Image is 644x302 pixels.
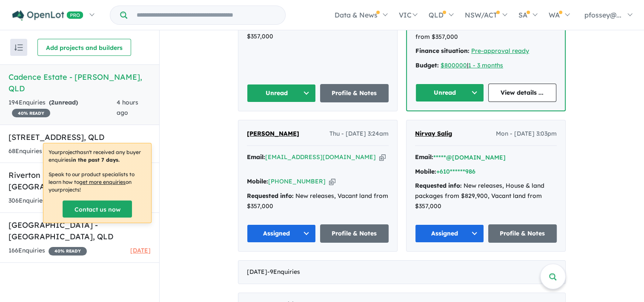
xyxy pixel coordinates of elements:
a: $800000 [441,61,467,69]
u: get more enquiries [79,179,126,185]
span: - 9 Enquir ies [267,268,300,276]
h5: [GEOGRAPHIC_DATA] - [GEOGRAPHIC_DATA] , QLD [9,219,151,242]
div: New releases, Vacant land from $357,000 [247,191,389,212]
button: Copy [379,153,386,162]
span: 40 % READY [49,247,87,256]
span: [DATE] [130,247,151,254]
div: [DATE] [238,260,566,284]
div: New releases, Vacant land from $357,000 [415,22,556,42]
div: 166 Enquir ies [9,246,87,256]
strong: Requested info: [415,182,462,189]
span: pfossey@... [584,11,621,19]
input: Try estate name, suburb, builder or developer [129,6,283,24]
a: [EMAIL_ADDRESS][DOMAIN_NAME] [265,153,376,161]
b: in the past 7 days. [71,157,120,163]
h5: Cadence Estate - [PERSON_NAME] , QLD [9,71,151,94]
span: Nirvay Salig [415,130,452,137]
strong: Budget: [415,61,439,69]
button: Unread [415,84,484,102]
img: Openlot PRO Logo White [12,10,83,21]
button: Unread [247,84,316,102]
div: 306 Enquir ies [9,196,126,206]
button: Copy [329,177,335,186]
a: Profile & Notes [320,224,389,243]
span: Thu - [DATE] 3:24am [329,129,389,139]
div: | [415,61,556,71]
span: Mon - [DATE] 3:03pm [496,129,557,139]
p: Speak to our product specialists to learn how to on your projects ! [49,171,146,194]
span: 40 % READY [12,109,50,117]
a: Contact us now [63,200,132,218]
a: Nirvay Salig [415,129,452,139]
strong: Mobile: [247,177,268,185]
a: [PHONE_NUMBER] [268,177,326,185]
span: [PERSON_NAME] [247,130,299,137]
a: Profile & Notes [488,224,557,243]
a: [PERSON_NAME] [247,129,299,139]
a: 1 - 3 months [468,61,503,69]
h5: Riverton Estate - [GEOGRAPHIC_DATA] , QLD [9,169,151,192]
div: New releases, Vacant land from $357,000 [247,21,389,42]
strong: Mobile: [415,168,436,175]
strong: Requested info: [247,192,294,200]
a: Profile & Notes [320,84,389,102]
div: 68 Enquir ies [9,146,115,157]
h5: [STREET_ADDRESS] , QLD [9,131,151,143]
strong: Finance situation: [415,47,469,55]
p: Your project hasn't received any buyer enquiries [49,148,146,164]
button: Assigned [415,224,484,243]
span: 2 [51,99,54,106]
a: View details ... [488,84,557,102]
div: 194 Enquir ies [9,98,117,118]
strong: Email: [415,153,433,161]
div: New releases, House & land packages from $829,900, Vacant land from $357,000 [415,181,557,211]
strong: Email: [247,153,265,161]
img: sort.svg [14,44,23,51]
a: Pre-approval ready [471,47,529,55]
button: Add projects and builders [37,39,131,56]
button: Assigned [247,224,316,243]
strong: ( unread) [49,99,78,106]
span: 4 hours ago [117,99,138,116]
